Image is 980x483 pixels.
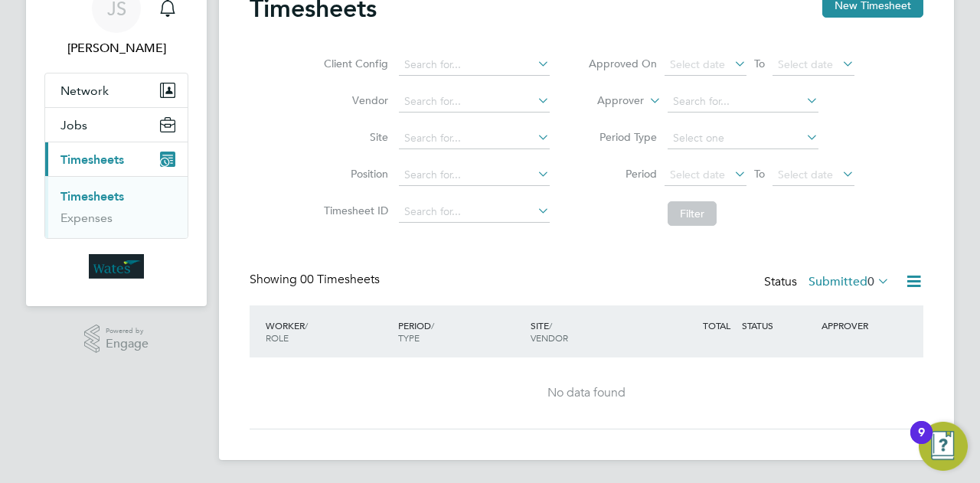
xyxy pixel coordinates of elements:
[750,164,769,184] span: To
[45,176,188,238] div: Timesheets
[319,93,388,107] label: Vendor
[319,130,388,144] label: Site
[918,432,925,452] div: 9
[738,312,818,339] div: STATUS
[60,118,87,132] span: Jobs
[106,325,149,338] span: Powered by
[45,73,188,107] button: Network
[300,272,380,287] span: 00 Timesheets
[106,338,149,351] span: Engage
[44,254,188,279] a: Go to home page
[60,83,109,98] span: Network
[60,189,124,204] a: Timesheets
[60,152,124,167] span: Timesheets
[808,274,890,289] label: Submitted
[778,57,833,71] span: Select date
[262,312,394,351] div: WORKER
[431,319,434,331] span: /
[399,91,550,113] input: Search for...
[818,312,897,339] div: APPROVER
[670,57,725,71] span: Select date
[668,91,818,113] input: Search for...
[45,142,188,176] button: Timesheets
[588,130,657,144] label: Period Type
[549,319,552,331] span: /
[319,57,388,70] label: Client Config
[44,39,188,57] span: Justinas Skliutas
[588,167,657,181] label: Period
[84,325,149,354] a: Powered byEngage
[250,272,383,288] div: Showing
[399,128,550,149] input: Search for...
[399,54,550,76] input: Search for...
[668,201,717,226] button: Filter
[778,168,833,181] span: Select date
[919,422,968,471] button: Open Resource Center, 9 new notifications
[668,128,818,149] input: Select one
[575,93,644,109] label: Approver
[398,331,420,344] span: TYPE
[531,331,568,344] span: VENDOR
[527,312,659,351] div: SITE
[703,319,730,331] span: TOTAL
[670,168,725,181] span: Select date
[867,274,874,289] span: 0
[89,254,144,279] img: wates-logo-retina.png
[764,272,893,293] div: Status
[319,167,388,181] label: Position
[399,201,550,223] input: Search for...
[399,165,550,186] input: Search for...
[750,54,769,73] span: To
[45,108,188,142] button: Jobs
[266,331,289,344] span: ROLE
[305,319,308,331] span: /
[319,204,388,217] label: Timesheet ID
[265,385,908,401] div: No data found
[394,312,527,351] div: PERIOD
[588,57,657,70] label: Approved On
[60,210,113,225] a: Expenses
